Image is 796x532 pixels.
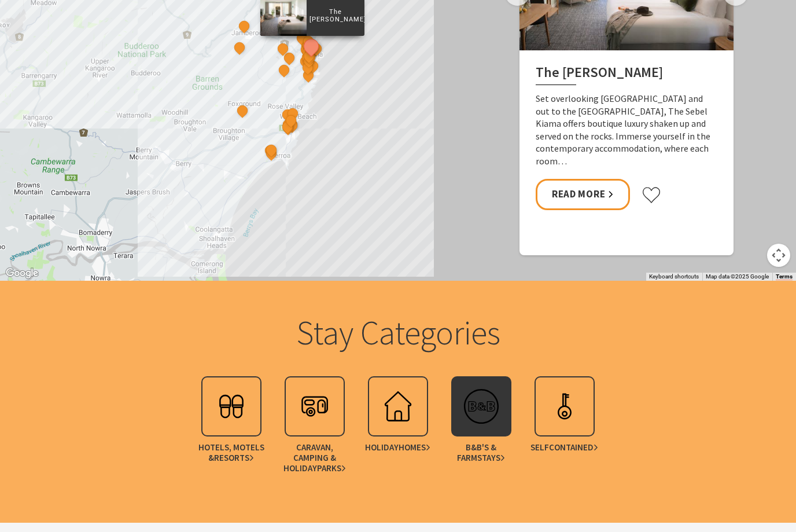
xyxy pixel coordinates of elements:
[399,442,430,453] span: Homes
[642,186,661,204] button: Click to favourite The Sebel Kiama
[283,113,298,128] button: See detail about Werri Beach Holiday Park
[3,266,41,281] img: Google
[458,383,504,430] img: bedbreakfa.svg
[277,63,292,78] button: See detail about Saddleback Grove
[264,146,279,161] button: See detail about Seven Mile Beach Holiday Park
[317,463,346,474] span: Parks
[440,376,523,479] a: B&B's &Farmstays
[190,376,273,479] a: Hotels, Motels &Resorts
[264,143,279,158] button: See detail about Discovery Parks - Gerroa
[233,40,248,55] button: See detail about Jamberoo Valley Farm Cottages
[195,442,267,463] span: Hotels, Motels &
[523,376,606,479] a: SelfContained
[649,273,699,281] button: Keyboard shortcuts
[530,442,598,453] span: Self
[278,442,351,474] span: Caravan, Camping & Holiday
[292,383,338,430] img: campmotor.svg
[536,64,717,85] h2: The [PERSON_NAME]
[536,179,630,210] a: Read More
[706,273,769,280] span: Map data ©2025 Google
[375,383,421,430] img: holhouse.svg
[3,266,41,281] a: Open this area in Google Maps (opens a new window)
[208,383,255,430] img: hotel.svg
[171,313,625,353] h2: Stay Categories
[275,41,290,56] button: See detail about Cicada Luxury Camping
[237,19,252,34] button: See detail about Jamberoo Pub and Saleyard Motel
[767,244,790,267] button: Map camera controls
[541,383,588,430] img: apartment.svg
[280,119,295,134] button: See detail about Coast and Country Holidays
[214,453,254,463] span: Resorts
[549,442,598,453] span: Contained
[445,442,517,463] span: B&B's &
[307,6,364,25] p: The [PERSON_NAME]
[300,60,315,75] button: See detail about BIG4 Easts Beach Holiday Park
[301,36,322,57] button: See detail about The Sebel Kiama
[356,376,440,479] a: HolidayHomes
[282,50,297,65] button: See detail about Greyleigh Kiama
[301,68,316,83] button: See detail about Bask at Loves Bay
[301,49,316,64] button: See detail about Bikini Surf Beach Kiama
[457,453,505,463] span: Farmstays
[235,103,250,118] button: See detail about EagleView Park
[365,442,430,453] span: Holiday
[273,376,356,479] a: Caravan, Camping & HolidayParks
[776,273,793,280] a: Terms (opens in new tab)
[536,93,717,168] p: Set overlooking [GEOGRAPHIC_DATA] and out to the [GEOGRAPHIC_DATA], The Sebel Kiama offers boutiq...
